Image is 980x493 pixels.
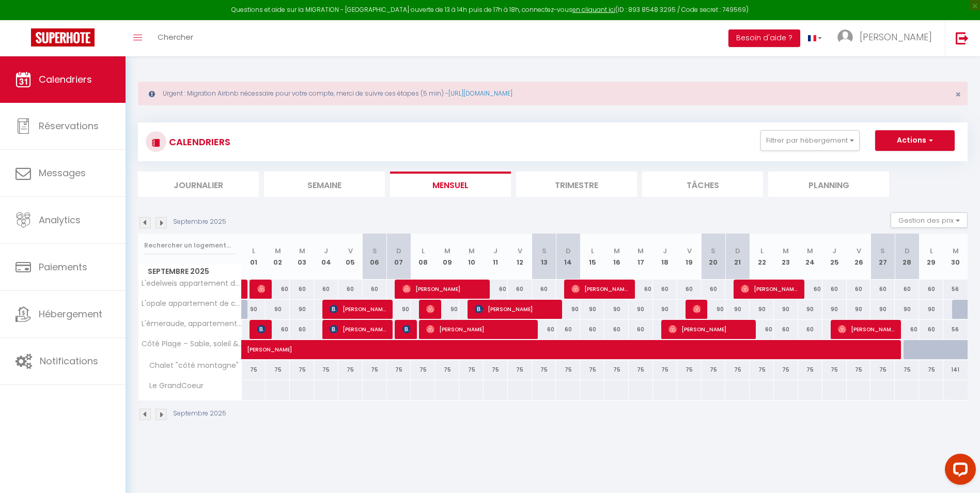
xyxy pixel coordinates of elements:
[768,172,889,197] li: Planning
[140,360,241,372] span: Chalet "côté montagne"
[629,360,653,379] div: 75
[653,360,677,379] div: 75
[822,234,847,280] th: 25
[566,246,571,256] abbr: D
[138,82,968,105] div: Urgent : Migration Airbnb nécessaire pour votre compte, merci de suivre ces étapes (5 min) -
[591,246,594,256] abbr: L
[735,246,740,256] abbr: D
[725,234,750,280] th: 21
[518,246,522,256] abbr: V
[166,130,230,153] h3: CALENDRIERS
[39,213,81,226] span: Analytics
[266,320,290,339] div: 60
[247,334,889,354] span: [PERSON_NAME]
[140,280,243,287] span: L'edelweis appartement de charme à bourg d'oisans
[604,234,629,280] th: 16
[372,246,377,256] abbr: S
[532,280,556,299] div: 60
[459,234,484,280] th: 10
[144,236,236,255] input: Rechercher un logement...
[943,360,968,379] div: 141
[508,280,532,299] div: 60
[444,246,450,256] abbr: M
[532,234,556,280] th: 13
[725,300,750,319] div: 90
[31,28,95,47] img: Super Booking
[774,234,798,280] th: 23
[895,320,919,339] div: 60
[711,246,715,256] abbr: S
[930,246,933,256] abbr: L
[508,234,532,280] th: 12
[895,234,919,280] th: 28
[140,380,206,392] span: Le GrandCoeur
[919,360,943,379] div: 75
[402,279,484,299] span: [PERSON_NAME]
[956,32,969,44] img: logout
[629,300,653,319] div: 90
[702,300,726,319] div: 90
[484,360,508,379] div: 75
[338,360,363,379] div: 75
[173,409,226,419] p: Septembre 2025
[895,300,919,319] div: 90
[580,300,604,319] div: 90
[943,320,968,339] div: 56
[880,246,885,256] abbr: S
[870,360,895,379] div: 75
[290,234,314,280] th: 03
[290,300,314,319] div: 90
[257,279,266,299] span: [PERSON_NAME]
[870,234,895,280] th: 27
[653,280,677,299] div: 60
[484,280,508,299] div: 60
[953,246,959,256] abbr: M
[173,217,226,227] p: Septembre 2025
[919,280,943,299] div: 60
[290,320,314,339] div: 60
[750,300,774,319] div: 90
[725,360,750,379] div: 75
[426,319,532,339] span: [PERSON_NAME]
[875,130,955,151] button: Actions
[955,90,961,99] button: Close
[266,360,290,379] div: 75
[832,246,836,256] abbr: J
[822,360,847,379] div: 75
[330,299,386,319] span: [PERSON_NAME]
[943,234,968,280] th: 30
[39,166,86,179] span: Messages
[937,450,980,493] iframe: LiveChat chat widget
[847,300,871,319] div: 90
[435,234,459,280] th: 09
[822,280,847,299] div: 60
[798,234,822,280] th: 24
[411,234,435,280] th: 08
[387,300,411,319] div: 90
[348,246,353,256] abbr: V
[693,299,701,319] span: [PERSON_NAME]
[275,246,281,256] abbr: M
[870,280,895,299] div: 60
[653,300,677,319] div: 90
[314,234,338,280] th: 04
[324,246,328,256] abbr: J
[750,234,774,280] th: 22
[39,260,87,273] span: Paiements
[822,300,847,319] div: 90
[435,300,459,319] div: 90
[299,246,305,256] abbr: M
[150,20,201,56] a: Chercher
[604,320,629,339] div: 60
[532,360,556,379] div: 75
[363,234,387,280] th: 06
[556,360,580,379] div: 75
[314,280,338,299] div: 60
[955,88,961,101] span: ×
[677,280,702,299] div: 60
[508,360,532,379] div: 75
[663,246,667,256] abbr: J
[798,320,822,339] div: 60
[290,280,314,299] div: 60
[580,234,604,280] th: 15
